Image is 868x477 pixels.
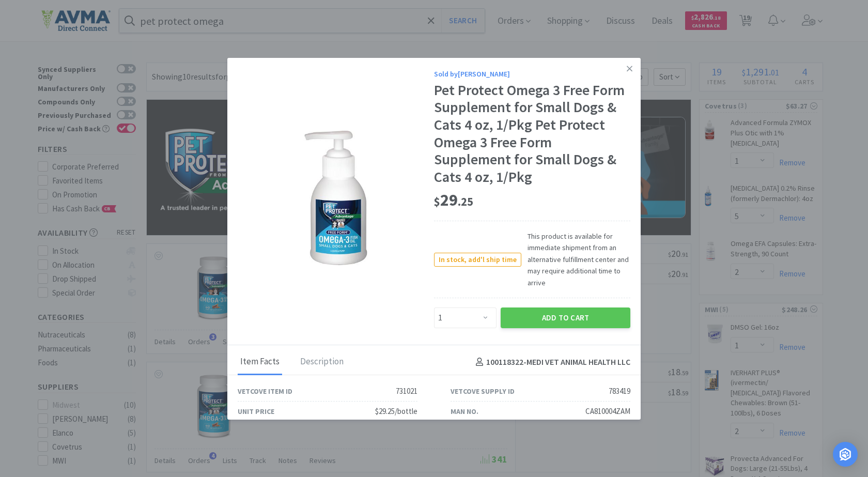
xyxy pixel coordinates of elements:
[238,406,274,417] div: Unit Price
[501,307,630,328] button: Add to Cart
[434,190,473,210] span: 29
[396,385,417,397] div: 731021
[609,385,630,397] div: 783419
[434,82,630,186] div: Pet Protect Omega 3 Free Form Supplement for Small Dogs & Cats 4 oz, 1/Pkg Pet Protect Omega 3 Fr...
[833,442,858,467] div: Open Intercom Messenger
[435,253,521,266] span: In stock, add'l ship time
[451,406,478,417] div: Man No.
[238,349,282,375] div: Item Facts
[472,356,630,369] h4: 100118322 - MEDI VET ANIMAL HEALTH LLC
[298,349,346,375] div: Description
[434,194,440,209] span: $
[458,194,473,209] span: . 25
[434,68,630,80] div: Sold by [PERSON_NAME]
[375,405,417,418] div: $29.25/bottle
[585,405,630,418] div: CA810004ZAM
[238,386,292,397] div: Vetcove Item ID
[269,131,403,265] img: 0af5794f1c834ee083081b7d90cf3a26_783419.jpeg
[451,386,515,397] div: Vetcove Supply ID
[521,230,630,288] span: This product is available for immediate shipment from an alternative fulfillment center and may r...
